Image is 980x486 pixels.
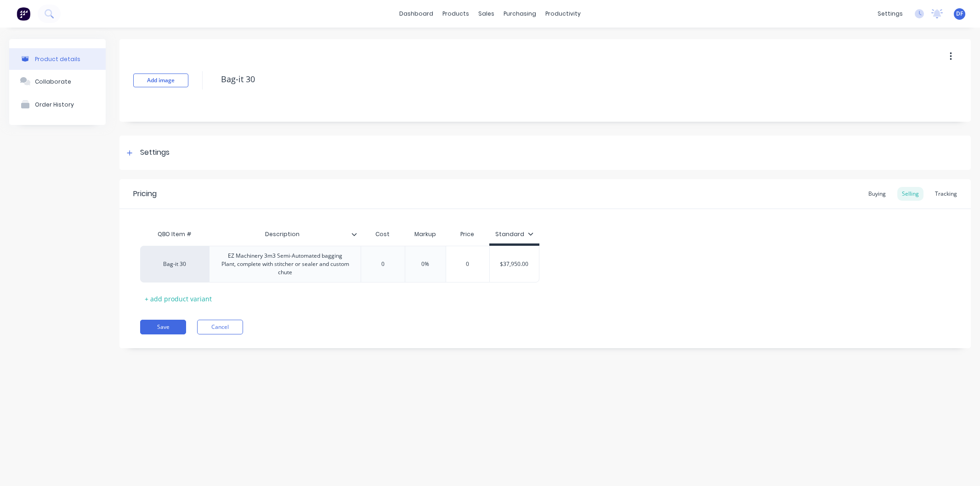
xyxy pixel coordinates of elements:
button: Product details [9,48,106,70]
div: Product details [35,56,80,62]
img: Factory [17,7,30,21]
div: Markup [405,225,446,243]
div: $37,950.00 [490,253,539,276]
div: 0 [445,253,491,276]
button: Add image [133,73,188,87]
div: + add product variant [140,292,216,306]
div: Selling [897,187,923,201]
div: Order History [35,101,74,108]
div: Buying [864,187,890,201]
div: Collaborate [35,78,71,85]
textarea: Bag-it 30 [216,68,875,90]
div: productivity [541,7,585,21]
div: Settings [140,147,170,158]
div: settings [873,7,907,21]
span: DF [956,10,963,18]
div: sales [474,7,499,21]
div: Price [446,225,490,243]
div: products [438,7,474,21]
div: EZ Machinery 3m3 Semi-Automated bagging Plant, complete with stitcher or sealer and custom chute [213,250,357,278]
button: Order History [9,93,106,116]
div: Description [209,225,361,243]
div: Bag-it 30 [149,260,200,268]
div: Bag-it 30EZ Machinery 3m3 Semi-Automated bagging Plant, complete with stitcher or sealer and cust... [140,246,539,283]
div: Pricing [133,188,157,199]
a: dashboard [395,7,438,21]
div: purchasing [499,7,541,21]
button: Collaborate [9,70,106,93]
div: Cost [361,225,405,243]
div: Standard [495,230,533,238]
div: 0 [360,253,406,276]
div: Tracking [930,187,962,201]
button: Cancel [197,320,243,334]
div: 0% [402,253,448,276]
div: QBO Item # [140,225,209,243]
div: Description [209,223,355,246]
button: Save [140,320,186,334]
